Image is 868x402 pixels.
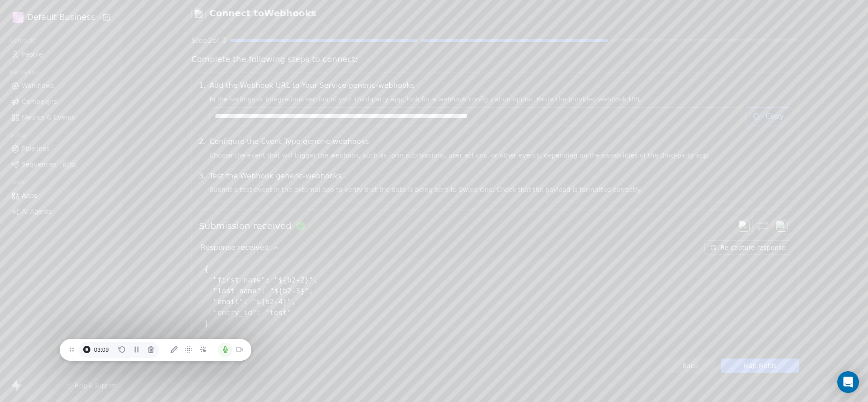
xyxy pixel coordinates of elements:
[22,144,50,153] span: Pipelines
[66,382,116,389] a: Help & Support
[209,136,791,147] span: Configure the Event Type generic-webhooks
[209,171,791,182] span: Test the Webhook generic-webhooks
[201,242,269,253] span: Response received
[27,11,95,23] span: Default Business
[6,34,40,48] span: Contacts
[209,151,791,160] span: Choose the event that will trigger the webhook, such as form submissions, user actions, or other ...
[11,10,96,25] button: DDefault Business
[7,188,114,203] a: Apps
[7,141,114,156] a: Pipelines
[665,359,716,373] button: Back
[6,128,30,142] span: Sales
[199,171,206,194] span: 3 .
[194,9,203,18] img: webhooks.svg
[7,157,114,172] a: SequencesBeta
[22,113,75,122] span: Metrics & Events
[7,78,114,93] a: Workflows
[721,359,799,373] button: Map Fields
[209,7,316,19] span: Connect to Webhooks
[6,65,43,79] span: Marketing
[7,110,114,125] a: Metrics & Events
[191,35,226,46] span: Step 2 of 3
[199,80,206,125] span: 1 .
[22,97,57,106] span: Campaigns
[75,382,116,389] span: Help & Support
[704,240,791,255] button: Re-capture response
[22,50,43,59] span: People
[22,207,52,216] span: AI Agents
[837,371,859,393] div: Open Intercom Messenger
[776,220,788,232] img: webhooks.svg
[60,160,78,169] span: Beta
[22,160,56,169] span: Sequences
[7,204,114,219] a: AI Agents
[7,47,114,62] a: People
[199,136,206,160] span: 2 .
[199,220,292,232] span: Submission received
[16,13,21,22] span: D
[209,80,791,91] span: Add the Webhook URL to Your Service generic-webhooks
[191,53,799,65] span: Complete the following steps to connect:
[22,81,54,91] span: Workflows
[199,258,791,335] div: { "first_name": "${b2-2}", "last_name": "${b2-3}", "email": "${b2-4}", "entry_id": "test" }
[7,94,114,109] a: Campaigns
[209,95,791,104] span: In the settings or integrations section of your third-party app, look for a webhook configuration...
[6,175,28,189] span: Tools
[738,220,750,232] img: swipeonelogo.svg
[22,191,38,201] span: Apps
[209,185,791,194] span: Submit a test event in the external app to verify that the data is being sent to Swipe One. Check...
[745,107,791,125] button: Copy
